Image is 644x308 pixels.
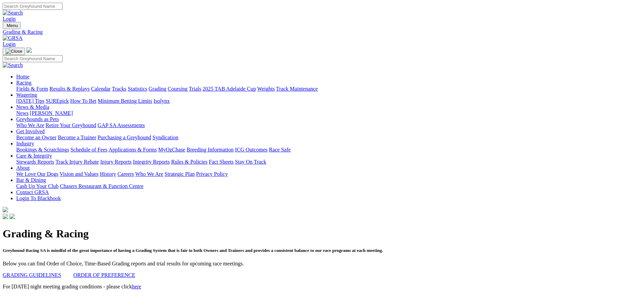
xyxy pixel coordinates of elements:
[3,48,25,55] button: Toggle navigation
[16,128,45,134] a: Get Involved
[46,98,69,104] a: SUREpick
[202,86,256,92] a: 2025 TAB Adelaide Cup
[3,10,23,16] img: Search
[209,159,234,165] a: Fact Sheets
[100,171,116,177] a: History
[26,47,32,53] img: logo-grsa-white.png
[5,49,22,54] img: Close
[189,86,201,92] a: Trials
[3,3,63,10] input: Search
[58,135,96,140] a: Become a Trainer
[112,86,126,92] a: Tracks
[91,86,111,92] a: Calendar
[3,55,63,62] input: Search
[153,98,170,104] a: Isolynx
[171,159,208,165] a: Rules & Policies
[16,147,69,152] a: Bookings & Scratchings
[16,153,52,159] a: Care & Integrity
[152,135,178,140] a: Syndication
[98,122,145,128] a: GAP SA Assessments
[16,183,641,189] div: Bar & Dining
[98,98,152,104] a: Minimum Betting Limits
[128,86,147,92] a: Statistics
[16,189,49,195] a: Contact GRSA
[132,284,141,289] a: here
[117,171,134,177] a: Careers
[109,147,157,152] a: Applications & Forms
[16,177,46,183] a: Bar & Dining
[165,171,195,177] a: Strategic Plan
[16,86,48,92] a: Fields & Form
[70,98,97,104] a: How To Bet
[16,80,31,86] a: Racing
[16,183,58,189] a: Cash Up Your Club
[16,74,29,79] a: Home
[7,23,18,28] span: Menu
[60,183,143,189] a: Chasers Restaurant & Function Centre
[16,86,641,92] div: Racing
[16,110,641,116] div: News & Media
[16,165,30,171] a: About
[3,261,641,267] p: Below you can find Order of Choice, Time-Based Grading reports and trial results for upcoming rac...
[16,135,641,141] div: Get Involved
[16,147,641,153] div: Industry
[70,147,107,152] a: Schedule of Fees
[3,41,16,47] a: Login
[3,22,21,29] button: Toggle navigation
[3,228,641,240] h1: Grading & Racing
[158,147,185,152] a: MyOzChase
[16,141,34,146] a: Industry
[16,122,641,128] div: Greyhounds as Pets
[168,86,188,92] a: Coursing
[16,135,56,140] a: Become an Owner
[46,122,96,128] a: Retire Your Greyhound
[3,35,23,41] img: GRSA
[3,207,8,212] img: logo-grsa-white.png
[135,171,163,177] a: Who We Are
[196,171,228,177] a: Privacy Policy
[3,16,16,22] a: Login
[16,92,37,98] a: Wagering
[16,98,641,104] div: Wagering
[16,195,61,201] a: Login To Blackbook
[3,214,8,219] img: facebook.svg
[3,29,641,35] a: Grading & Racing
[16,159,641,165] div: Care & Integrity
[16,171,641,177] div: About
[98,135,151,140] a: Purchasing a Greyhound
[276,86,318,92] a: Track Maintenance
[9,214,15,219] img: twitter.svg
[16,171,58,177] a: We Love Our Dogs
[235,159,266,165] a: Stay On Track
[30,110,73,116] a: [PERSON_NAME]
[73,272,135,278] a: ORDER OF PREFERENCE
[269,147,290,152] a: Race Safe
[100,159,132,165] a: Injury Reports
[16,110,28,116] a: News
[3,284,141,289] span: For [DATE] night meeting grading conditions - please click
[49,86,90,92] a: Results & Replays
[16,98,44,104] a: [DATE] Tips
[3,62,23,68] img: Search
[16,104,49,110] a: News & Media
[16,116,59,122] a: Greyhounds as Pets
[149,86,166,92] a: Grading
[3,272,61,278] a: GRADING GUIDELINES
[59,171,98,177] a: Vision and Values
[257,86,275,92] a: Weights
[133,159,170,165] a: Integrity Reports
[3,248,641,253] h5: Greyhound Racing SA is mindful of the great importance of having a Grading System that is fair to...
[16,122,44,128] a: Who We Are
[235,147,267,152] a: ICG Outcomes
[187,147,234,152] a: Breeding Information
[16,159,54,165] a: Stewards Reports
[55,159,99,165] a: Track Injury Rebate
